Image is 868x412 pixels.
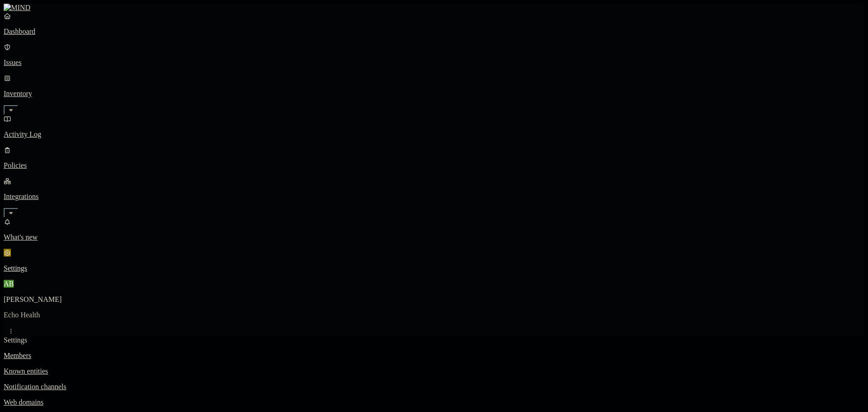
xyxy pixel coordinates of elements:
p: Integrations [4,193,864,201]
img: MIND [4,4,31,12]
a: Policies [4,146,864,170]
p: Activity Log [4,130,864,139]
a: Issues [4,43,864,67]
a: Known entities [4,367,864,375]
a: Settings [4,249,864,273]
p: What's new [4,233,864,241]
a: Members [4,352,864,360]
a: What's new [4,218,864,241]
a: Dashboard [4,12,864,36]
p: Policies [4,161,864,170]
a: Web domains [4,398,864,407]
div: Settings [4,336,864,344]
p: Settings [4,264,864,273]
a: Notification channels [4,383,864,391]
a: Inventory [4,74,864,113]
p: Issues [4,59,864,67]
p: [PERSON_NAME] [4,295,864,304]
a: MIND [4,4,864,12]
p: Inventory [4,90,864,98]
span: AB [4,280,14,288]
a: Integrations [4,177,864,216]
p: Echo Health [4,311,864,319]
a: Activity Log [4,115,864,139]
p: Dashboard [4,27,864,36]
